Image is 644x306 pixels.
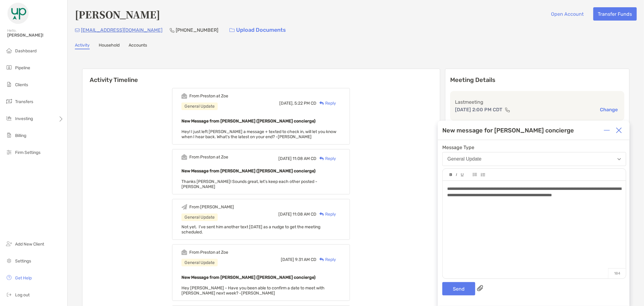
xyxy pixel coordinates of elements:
span: Thanks [PERSON_NAME]! Sounds great, let's keep each other posted -[PERSON_NAME] [181,179,317,189]
span: Firm Settings [15,150,40,155]
img: pipeline icon [5,64,13,71]
span: Billing [15,133,26,138]
span: Get Help [15,275,32,281]
img: get-help icon [5,274,13,281]
span: Transfers [15,99,33,104]
p: [PHONE_NUMBER] [176,26,218,34]
span: Add New Client [15,242,44,247]
span: 5:22 PM CD [294,101,316,106]
span: Hey! I just left [PERSON_NAME] a message + texted to check in, will let you know when I hear back... [181,129,336,139]
h6: Activity Timeline [82,69,440,83]
span: 11:08 AM CD [293,156,316,161]
img: Reply icon [319,258,324,262]
img: Editor control icon [450,173,452,176]
span: Clients [15,82,28,87]
p: [EMAIL_ADDRESS][DOMAIN_NAME] [81,26,162,34]
span: [DATE] [278,212,292,217]
div: Reply [316,155,336,162]
div: From Preston at Zoe [189,250,228,255]
b: New Message from [PERSON_NAME] ([PERSON_NAME] concierge) [181,168,316,174]
button: Open Account [546,7,588,21]
a: Household [99,43,120,49]
h4: [PERSON_NAME] [75,7,160,21]
div: General Update [447,156,482,162]
button: Transfer Funds [593,7,637,21]
img: Phone Icon [170,28,175,33]
img: settings icon [5,257,13,264]
a: Upload Documents [226,24,290,37]
img: Editor control icon [456,173,457,176]
div: From Preston at Zoe [189,93,228,99]
img: Editor control icon [473,173,477,176]
button: General Update [442,152,626,166]
a: Accounts [129,43,147,49]
div: From [PERSON_NAME] [189,204,234,210]
span: [DATE] [278,156,292,161]
span: Message Type [442,145,626,150]
div: Reply [316,100,336,106]
p: [DATE] 2:00 PM CDT [455,106,502,113]
div: From Preston at Zoe [189,155,228,160]
img: transfers icon [5,98,13,105]
img: communication type [505,107,510,112]
p: 184 [608,268,626,278]
span: 9:31 AM CD [295,257,316,262]
img: dashboard icon [5,47,13,54]
img: Editor control icon [461,173,464,177]
img: Close [616,127,622,133]
img: Zoe Logo [7,2,29,24]
b: New Message from [PERSON_NAME] ([PERSON_NAME] concierge) [181,275,316,280]
span: [DATE], [279,101,293,106]
img: Editor control icon [481,173,485,177]
div: Reply [316,256,336,263]
div: General Update [181,213,218,221]
div: General Update [181,259,218,266]
span: Log out [15,292,30,298]
span: [PERSON_NAME]! [7,33,64,38]
div: General Update [181,103,218,110]
img: Reply icon [319,101,324,105]
div: Reply [316,211,336,217]
img: Open dropdown arrow [617,158,621,160]
span: Hey [PERSON_NAME] - Have you been able to confirm a date to meet with [PERSON_NAME] next week? -[... [181,285,325,296]
img: Reply icon [319,157,324,161]
img: paperclip attachments [477,285,483,291]
p: Meeting Details [450,76,624,84]
img: Event icon [181,204,187,210]
img: Event icon [181,154,187,160]
img: button icon [229,28,235,32]
a: Activity [75,43,90,49]
img: Email Icon [75,28,80,32]
img: logout icon [5,291,13,298]
span: 11:08 AM CD [293,212,316,217]
img: firm-settings icon [5,148,13,156]
span: [DATE] [281,257,294,262]
span: Pipeline [15,65,30,70]
img: clients icon [5,81,13,88]
img: add_new_client icon [5,240,13,247]
img: Expand or collapse [604,127,610,133]
p: Last meeting [455,98,620,106]
span: Investing [15,116,33,121]
img: Event icon [181,93,187,99]
img: Event icon [181,249,187,255]
span: Dashboard [15,48,37,54]
img: investing icon [5,115,13,122]
button: Send [442,282,475,295]
b: New Message from [PERSON_NAME] ([PERSON_NAME] concierge) [181,119,316,124]
img: billing icon [5,132,13,139]
span: Settings [15,259,31,264]
button: Change [598,106,620,113]
span: Not yet. I've sent him another text [DATE] as a nudge to get the meeting scheduled. [181,224,320,235]
div: New message for [PERSON_NAME] concierge [442,127,574,134]
img: Reply icon [319,212,324,216]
